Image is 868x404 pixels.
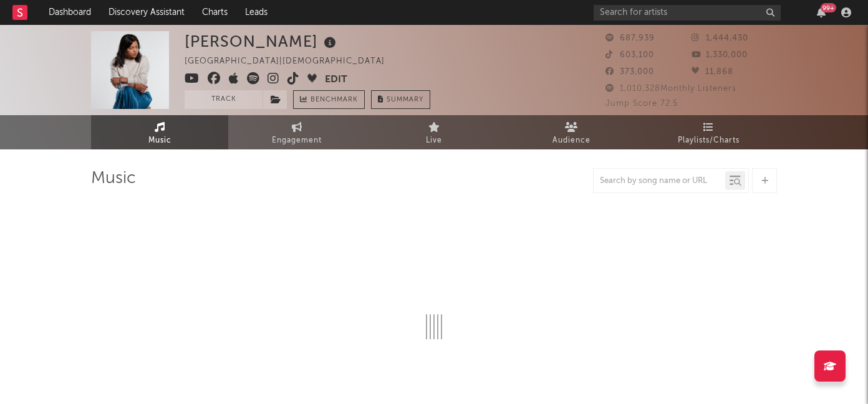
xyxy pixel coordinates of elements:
span: 1,444,430 [692,34,748,42]
a: Live [365,115,503,149]
span: 1,010,328 Monthly Listeners [605,85,736,93]
span: Jump Score: 72.5 [605,100,678,108]
div: 99 + [821,3,836,12]
button: 99+ [817,7,826,17]
input: Search by song name or URL [594,176,725,186]
a: Benchmark [293,90,365,109]
a: Playlists/Charts [640,115,777,149]
div: [GEOGRAPHIC_DATA] | [DEMOGRAPHIC_DATA] [185,54,399,69]
span: Playlists/Charts [678,133,740,148]
span: Music [148,133,171,148]
span: 373,000 [605,68,654,76]
button: Track [185,90,263,109]
span: 687,939 [605,34,655,42]
div: [PERSON_NAME] [185,31,339,52]
span: Live [426,133,442,148]
span: 603,100 [605,51,654,59]
span: Summary [387,96,423,103]
a: Engagement [228,115,365,149]
input: Search for artists [594,5,781,21]
a: Music [91,115,228,149]
button: Summary [371,90,430,109]
span: 11,868 [692,68,733,76]
span: Benchmark [311,93,358,108]
a: Audience [503,115,640,149]
span: 1,330,000 [692,51,748,59]
span: Engagement [272,133,322,148]
span: Audience [552,133,591,148]
button: Edit [325,72,347,88]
